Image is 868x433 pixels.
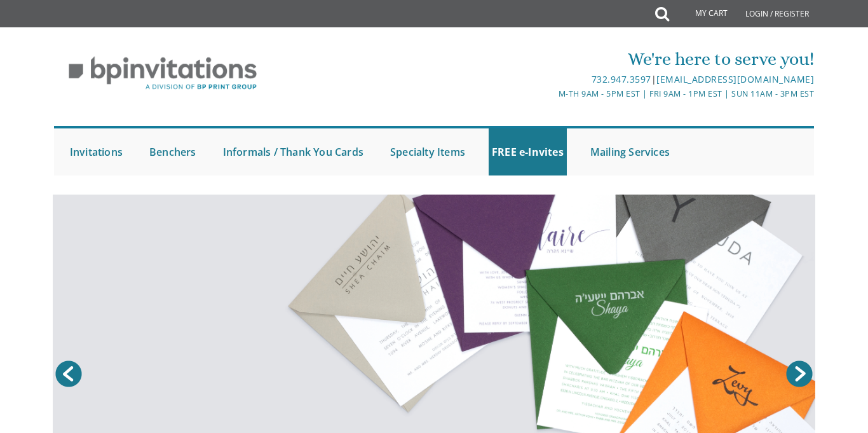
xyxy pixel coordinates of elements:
a: Mailing Services [587,128,673,175]
div: M-Th 9am - 5pm EST | Fri 9am - 1pm EST | Sun 11am - 3pm EST [308,87,815,100]
div: | [308,72,815,87]
a: My Cart [668,1,736,27]
a: Informals / Thank You Cards [220,128,367,175]
div: We're here to serve you! [308,46,815,72]
a: FREE e-Invites [489,128,567,175]
a: Benchers [146,128,200,175]
iframe: chat widget [815,382,855,420]
a: Next [783,358,815,390]
a: Prev [53,358,85,390]
a: [EMAIL_ADDRESS][DOMAIN_NAME] [656,73,814,85]
a: Specialty Items [387,128,468,175]
img: BP Invitation Loft [54,47,272,100]
a: 732.947.3597 [592,73,651,85]
a: Invitations [67,128,126,175]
